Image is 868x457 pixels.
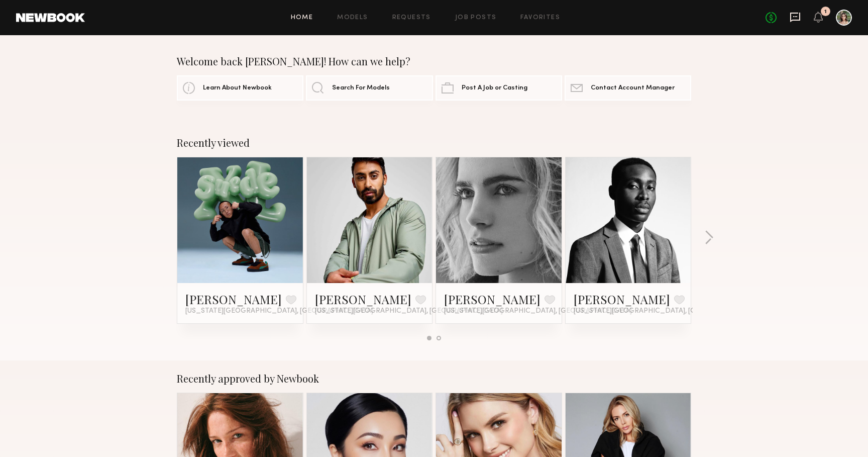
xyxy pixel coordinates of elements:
[455,15,497,21] a: Job Posts
[306,75,432,101] a: Search For Models
[185,307,373,315] span: [US_STATE][GEOGRAPHIC_DATA], [GEOGRAPHIC_DATA]
[291,15,313,21] a: Home
[462,85,527,92] span: Post A Job or Casting
[824,9,827,15] div: 1
[436,75,562,101] a: Post A Job or Casting
[315,307,503,315] span: [US_STATE][GEOGRAPHIC_DATA], [GEOGRAPHIC_DATA]
[177,55,691,67] div: Welcome back [PERSON_NAME]! How can we help?
[315,291,411,307] a: [PERSON_NAME]
[337,15,368,21] a: Models
[392,15,431,21] a: Requests
[444,307,632,315] span: [US_STATE][GEOGRAPHIC_DATA], [GEOGRAPHIC_DATA]
[574,291,670,307] a: [PERSON_NAME]
[185,291,282,307] a: [PERSON_NAME]
[332,85,390,92] span: Search For Models
[177,137,691,149] div: Recently viewed
[520,15,560,21] a: Favorites
[177,373,691,385] div: Recently approved by Newbook
[574,307,762,315] span: [US_STATE][GEOGRAPHIC_DATA], [GEOGRAPHIC_DATA]
[565,75,691,101] a: Contact Account Manager
[444,291,540,307] a: [PERSON_NAME]
[203,85,272,92] span: Learn About Newbook
[177,75,303,101] a: Learn About Newbook
[591,85,675,92] span: Contact Account Manager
